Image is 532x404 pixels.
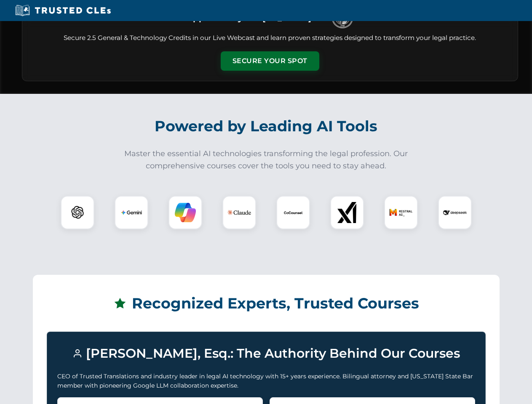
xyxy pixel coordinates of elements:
[384,196,418,229] div: Mistral AI
[276,196,310,229] div: CoCounsel
[227,201,251,224] img: Claude Logo
[337,202,358,223] img: xAI Logo
[438,196,472,229] div: DeepSeek
[389,201,413,224] img: Mistral AI Logo
[47,289,486,318] h2: Recognized Experts, Trusted Courses
[32,33,508,43] p: Secure 2.5 General & Technology Credits in our Live Webcast and learn proven strategies designed ...
[121,202,142,223] img: Gemini Logo
[283,202,304,223] img: CoCounsel Logo
[443,201,467,224] img: DeepSeek Logo
[221,51,319,71] button: Secure Your Spot
[61,196,94,229] div: ChatGPT
[119,148,414,172] p: Master the essential AI technologies transforming the legal profession. Our comprehensive courses...
[13,4,113,17] img: Trusted CLEs
[330,196,364,229] div: xAI
[222,196,256,229] div: Claude
[168,196,202,229] div: Copilot
[65,200,90,225] img: ChatGPT Logo
[57,342,475,365] h3: [PERSON_NAME], Esq.: The Authority Behind Our Courses
[115,196,148,229] div: Gemini
[57,372,475,391] p: CEO of Trusted Translations and industry leader in legal AI technology with 15+ years experience....
[33,112,500,141] h2: Powered by Leading AI Tools
[175,202,196,223] img: Copilot Logo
